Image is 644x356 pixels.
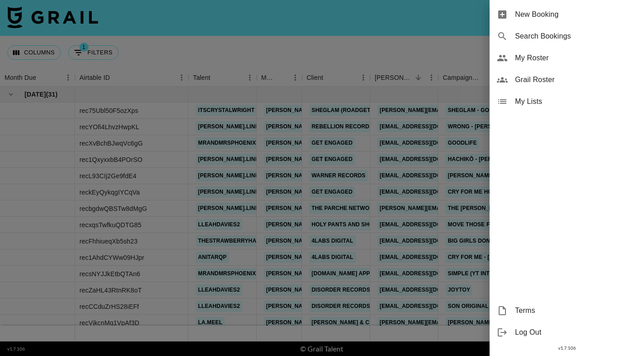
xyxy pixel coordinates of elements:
div: Terms [490,300,644,322]
div: v 1.7.106 [490,343,644,353]
span: Terms [515,305,637,316]
div: Log Out [490,322,644,343]
div: My Lists [490,91,644,112]
span: My Lists [515,96,637,107]
span: Log Out [515,327,637,338]
div: Search Bookings [490,25,644,47]
span: Grail Roster [515,74,637,85]
span: Search Bookings [515,31,637,42]
span: My Roster [515,53,637,63]
div: Grail Roster [490,69,644,91]
div: My Roster [490,47,644,69]
span: New Booking [515,9,637,20]
div: New Booking [490,4,644,25]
